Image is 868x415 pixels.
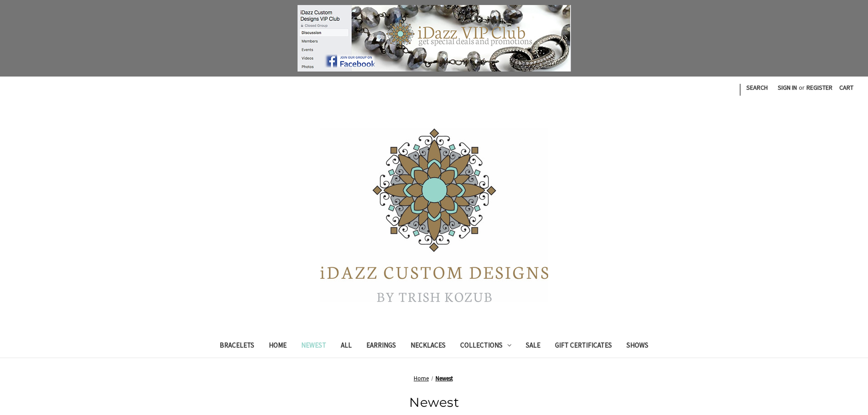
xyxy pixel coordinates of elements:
a: Necklaces [403,335,453,358]
a: Search [741,77,773,99]
span: Cart [839,83,853,92]
img: iDazz Custom Designs [320,128,548,302]
a: Sign in [773,77,802,99]
a: Home [414,374,429,382]
a: Bracelets [212,335,262,358]
a: All [334,335,359,358]
a: Sale [519,335,548,358]
a: Earrings [359,335,403,358]
a: Collections [453,335,519,358]
a: Newest [294,335,334,358]
a: Cart [834,77,858,99]
a: Shows [619,335,656,358]
a: Gift Certificates [548,335,619,358]
a: Register [801,77,837,99]
h1: Newest [180,393,688,412]
a: Home [262,335,294,358]
nav: Breadcrumb [180,374,688,383]
a: Newest [436,374,453,382]
li: | [738,80,741,97]
span: or [798,83,806,92]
